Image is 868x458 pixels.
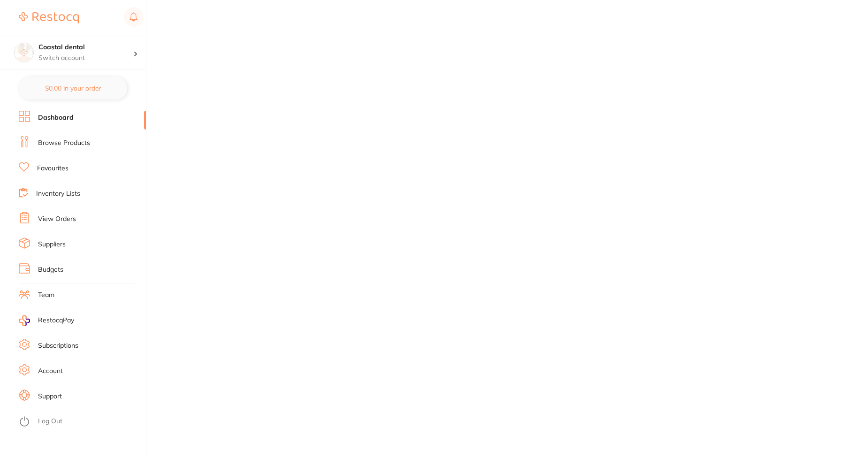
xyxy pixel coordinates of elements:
a: Favourites [37,164,69,173]
button: $0.00 in your order [19,77,127,99]
a: Suppliers [38,240,66,249]
h4: Coastal dental [38,43,133,52]
p: Switch account [38,53,133,63]
a: Support [38,392,62,401]
a: Browse Products [38,138,90,148]
span: RestocqPay [38,316,74,325]
a: Dashboard [38,113,74,122]
a: Team [38,290,54,300]
a: Subscriptions [38,341,78,351]
button: Log Out [19,414,143,429]
img: RestocqPay [19,315,30,326]
img: Restocq Logo [19,12,79,23]
a: Account [38,366,63,376]
a: Restocq Logo [19,7,79,29]
a: View Orders [38,214,76,224]
a: RestocqPay [19,315,74,326]
a: Inventory Lists [36,189,80,198]
a: Log Out [38,417,62,426]
a: Budgets [38,265,63,275]
img: Coastal dental [15,43,33,62]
